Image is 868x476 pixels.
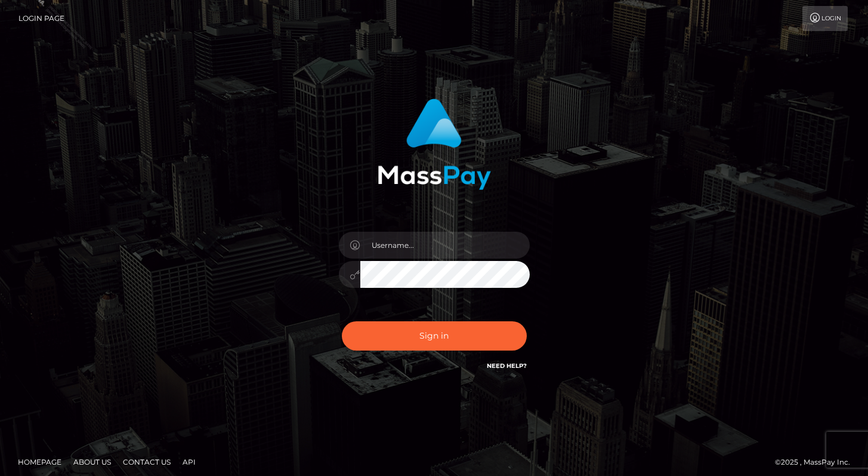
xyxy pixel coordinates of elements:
[360,232,530,259] input: Username...
[13,453,66,471] a: Homepage
[18,6,64,31] a: Login Page
[775,456,859,469] div: © 2025 , MassPay Inc.
[342,321,527,351] button: Sign in
[178,453,200,471] a: API
[802,6,848,31] a: Login
[69,453,116,471] a: About Us
[487,362,527,370] a: Need Help?
[118,453,175,471] a: Contact Us
[378,99,491,190] img: MassPay Login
